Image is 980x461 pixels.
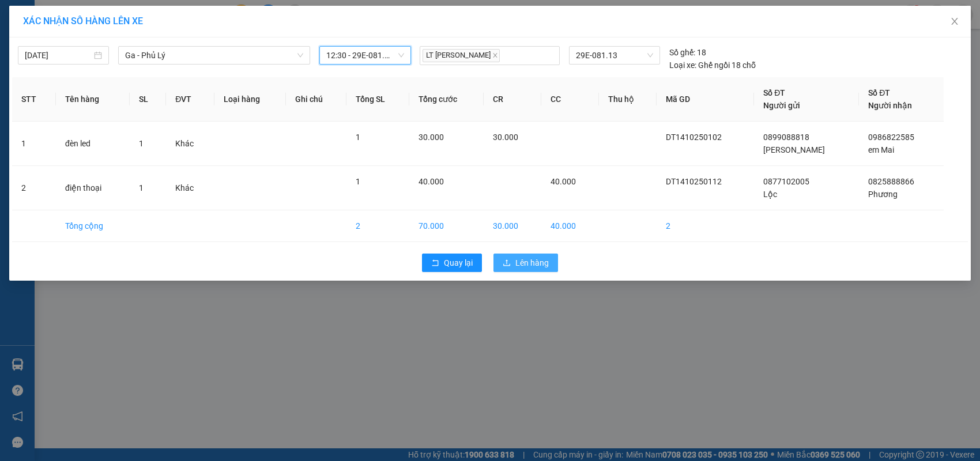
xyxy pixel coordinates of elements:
span: Ga - Phủ Lý [125,47,303,64]
span: 29E-081.13 [576,47,653,64]
span: close [492,52,498,58]
th: Loại hàng [214,77,286,122]
th: SL [130,77,166,122]
span: Người nhận [868,101,912,110]
td: 30.000 [484,210,541,242]
td: đèn led [56,122,130,166]
span: Quay lại [444,256,473,269]
span: 1 [356,133,360,142]
th: CR [484,77,541,122]
td: 40.000 [541,210,599,242]
span: Lên hàng [515,256,549,269]
button: uploadLên hàng [493,254,558,272]
span: Số ghế: [669,46,695,59]
td: điện thoại [56,166,130,210]
th: STT [12,77,56,122]
span: upload [503,259,511,268]
span: 30.000 [493,133,518,142]
span: Người gửi [763,101,800,110]
span: XÁC NHẬN SỐ HÀNG LÊN XE [23,16,143,27]
button: rollbackQuay lại [422,254,482,272]
span: [PERSON_NAME] [763,145,825,154]
td: Khác [166,166,214,210]
span: 0825888866 [868,177,914,186]
span: 0877102005 [763,177,809,186]
th: Tổng SL [346,77,409,122]
th: Tên hàng [56,77,130,122]
span: Phương [868,190,898,199]
span: Số ĐT [763,88,785,97]
span: 1 [356,177,360,186]
button: Close [938,6,971,38]
th: ĐVT [166,77,214,122]
td: 1 [12,122,56,166]
strong: CÔNG TY TNHH DỊCH VỤ DU LỊCH THỜI ĐẠI [10,9,104,47]
img: logo [4,41,6,100]
span: em Mai [868,145,894,154]
th: CC [541,77,599,122]
td: 70.000 [409,210,484,242]
span: 0899088818 [763,133,809,142]
span: DT1410250112 [108,77,176,89]
td: 2 [657,210,754,242]
span: 40.000 [551,177,576,186]
span: 0986822585 [868,133,914,142]
span: rollback [431,259,439,268]
span: close [950,17,959,26]
span: Chuyển phát nhanh: [GEOGRAPHIC_DATA] - [GEOGRAPHIC_DATA] [7,50,107,90]
td: Tổng cộng [56,210,130,242]
th: Mã GD [657,77,754,122]
th: Thu hộ [599,77,657,122]
td: 2 [12,166,56,210]
span: DT1410250112 [666,177,722,186]
span: 40.000 [419,177,444,186]
span: down [297,52,304,59]
span: Số ĐT [868,88,890,97]
div: Ghế ngồi 18 chỗ [669,59,756,71]
span: Loại xe: [669,59,696,71]
input: 14/10/2025 [25,49,92,62]
td: Khác [166,122,214,166]
th: Ghi chú [286,77,346,122]
span: LT [PERSON_NAME] [423,49,500,62]
span: 12:30 - 29E-081.13 [326,47,404,64]
span: 30.000 [419,133,444,142]
span: 1 [139,183,144,192]
span: DT1410250102 [666,133,722,142]
div: 18 [669,46,706,59]
td: 2 [346,210,409,242]
th: Tổng cước [409,77,484,122]
span: Lộc [763,190,777,199]
span: 1 [139,139,144,148]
